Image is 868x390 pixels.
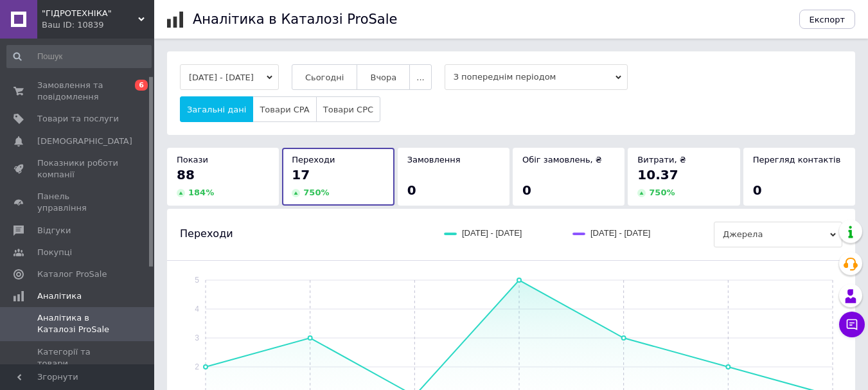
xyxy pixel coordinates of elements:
[135,80,148,91] span: 6
[714,222,842,247] span: Джерела
[252,96,316,122] button: Товари CPA
[42,19,154,31] div: Ваш ID: 10839
[37,312,119,335] span: Аналітика в Каталозі ProSale
[187,105,246,114] span: Загальні дані
[303,188,329,197] span: 750 %
[522,155,602,164] span: Обіг замовлень, ₴
[409,64,431,90] button: ...
[180,227,233,241] span: Переходи
[37,290,82,302] span: Аналітика
[37,113,119,125] span: Товари та послуги
[6,45,152,68] input: Пошук
[37,225,71,236] span: Відгуки
[195,333,199,342] text: 3
[37,136,132,147] span: [DEMOGRAPHIC_DATA]
[323,105,373,114] span: Товари CPC
[839,312,865,337] button: Чат з покупцем
[260,105,309,114] span: Товари CPA
[195,362,199,371] text: 2
[799,10,856,29] button: Експорт
[177,155,208,164] span: Покази
[445,64,628,90] span: З попереднім періодом
[370,73,396,82] span: Вчора
[195,305,199,314] text: 4
[37,346,119,369] span: Категорії та товари
[316,96,380,122] button: Товари CPC
[42,8,138,19] span: "ГІДРОТЕХНІКА"
[180,96,253,122] button: Загальні дані
[292,155,335,164] span: Переходи
[177,167,195,182] span: 88
[649,188,675,197] span: 750 %
[810,15,846,24] span: Експорт
[292,167,310,182] span: 17
[637,155,686,164] span: Витрати, ₴
[292,64,358,90] button: Сьогодні
[637,167,678,182] span: 10.37
[180,64,279,90] button: [DATE] - [DATE]
[37,191,119,214] span: Панель управління
[753,155,841,164] span: Перегляд контактів
[305,73,344,82] span: Сьогодні
[37,80,119,103] span: Замовлення та повідомлення
[407,155,461,164] span: Замовлення
[193,12,397,27] h1: Аналітика в Каталозі ProSale
[37,247,72,258] span: Покупці
[407,182,416,198] span: 0
[753,182,762,198] span: 0
[357,64,410,90] button: Вчора
[188,188,214,197] span: 184 %
[37,157,119,181] span: Показники роботи компанії
[37,269,107,280] span: Каталог ProSale
[522,182,531,198] span: 0
[416,73,424,82] span: ...
[195,276,199,285] text: 5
